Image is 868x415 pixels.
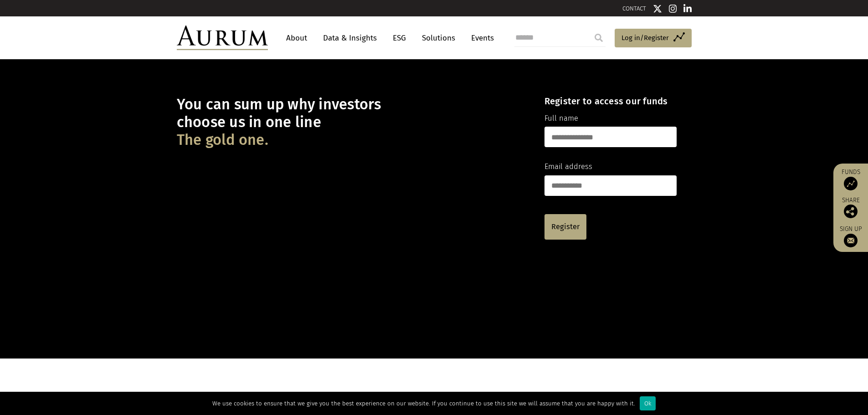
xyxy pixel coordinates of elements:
a: Register [544,214,586,240]
div: Ok [640,396,656,410]
img: Share this post [844,205,858,218]
img: Linkedin icon [683,4,692,13]
span: The gold one. [177,131,268,149]
a: Data & Insights [318,30,381,46]
h4: Register to access our funds [544,96,677,107]
a: Sign up [838,225,863,247]
a: Funds [838,168,863,190]
label: Email address [544,161,592,173]
span: Log in/Register [621,32,669,43]
a: Log in/Register [615,29,692,48]
label: Full name [544,113,578,124]
a: ESG [388,30,411,46]
h1: You can sum up why investors choose us in one line [177,96,529,149]
div: Share [838,197,863,218]
input: Submit [590,29,608,47]
img: Instagram icon [669,4,677,13]
a: Solutions [417,30,460,46]
a: Events [467,30,494,46]
img: Sign up to our newsletter [844,234,858,247]
img: Aurum [177,26,268,50]
img: Twitter icon [653,4,662,13]
img: Access Funds [844,177,858,190]
a: CONTACT [622,5,646,12]
a: About [282,30,312,46]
